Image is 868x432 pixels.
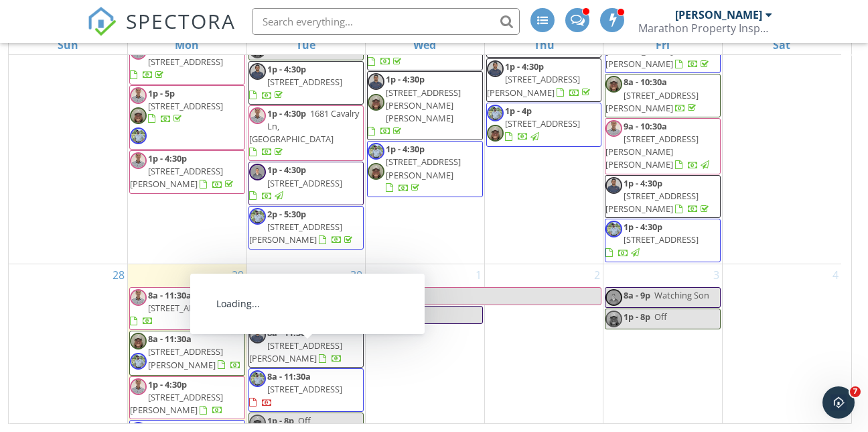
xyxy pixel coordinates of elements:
[148,100,223,112] span: [STREET_ADDRESS]
[267,208,306,220] span: 2p - 5:30p
[605,221,699,258] a: 1p - 4:30p [STREET_ADDRESS]
[822,386,855,419] iframe: Intercom live chat
[770,36,793,54] a: Saturday
[368,73,461,137] a: 1p - 4:30p [STREET_ADDRESS][PERSON_NAME][PERSON_NAME]
[624,289,650,301] span: 8a - 9p
[130,127,147,144] img: matthew.jpg
[130,107,147,124] img: 5852373221216282116.jpeg
[249,107,266,124] img: mt_headshot_mar_2023.jpg
[605,219,721,262] a: 1p - 4:30p [STREET_ADDRESS]
[605,118,721,174] a: 9a - 10:30a [STREET_ADDRESS][PERSON_NAME][PERSON_NAME]
[605,120,711,171] a: 9a - 10:30a [STREET_ADDRESS][PERSON_NAME][PERSON_NAME]
[249,370,266,387] img: matthew.jpg
[348,264,365,286] a: Go to September 30, 2025
[624,177,662,189] span: 1p - 4:30p
[248,61,364,105] a: 1p - 4:30p [STREET_ADDRESS]
[298,307,334,319] span: Fire dept
[830,264,841,286] a: Go to October 4, 2025
[367,71,483,140] a: 1p - 4:30p [STREET_ADDRESS][PERSON_NAME][PERSON_NAME]
[129,331,245,375] a: 8a - 11:30a [STREET_ADDRESS][PERSON_NAME]
[654,289,709,301] span: Watching Son
[293,36,318,54] a: Tuesday
[249,339,342,364] span: [STREET_ADDRESS][PERSON_NAME]
[148,87,223,125] a: 1p - 5p [STREET_ADDRESS]
[653,36,672,54] a: Friday
[249,288,266,305] img: mt_headshot_mar_2023.jpg
[249,63,266,80] img: preston.jpg
[624,221,662,233] span: 1p - 4:30p
[249,327,266,343] img: preston.jpg
[605,311,622,327] img: 5852373221216282116.jpeg
[148,345,223,370] span: [STREET_ADDRESS][PERSON_NAME]
[249,208,266,225] img: matthew.jpg
[148,289,192,301] span: 8a - 11:30a
[267,177,342,189] span: [STREET_ADDRESS]
[249,208,355,246] a: 2p - 5:30p [STREET_ADDRESS][PERSON_NAME]
[249,164,342,201] a: 1p - 4:30p [STREET_ADDRESS]
[267,307,295,323] span: 8a - 9p
[267,415,294,427] span: 1p - 8p
[386,143,461,194] a: 1p - 4:30p [STREET_ADDRESS][PERSON_NAME]
[505,105,580,142] a: 1p - 4p [STREET_ADDRESS]
[110,264,127,286] a: Go to September 28, 2025
[298,415,311,427] span: Off
[249,370,342,408] a: 8a - 11:30a [STREET_ADDRESS]
[248,325,364,368] a: 8a - 11:30a [STREET_ADDRESS][PERSON_NAME]
[624,76,667,88] span: 8a - 10:30a
[87,18,236,46] a: SPECTORA
[87,7,117,36] img: The Best Home Inspection Software - Spectora
[249,415,266,431] img: 5852373221216282116.jpeg
[249,63,342,101] a: 1p - 4:30p [STREET_ADDRESS]
[605,175,721,219] a: 1p - 4:30p [STREET_ADDRESS][PERSON_NAME]
[605,76,622,93] img: 5852373221216282116.jpeg
[248,105,364,162] a: 1p - 4:30p 1681 Cavalry Ln, [GEOGRAPHIC_DATA]
[850,386,861,397] span: 7
[605,289,622,306] img: cbfaa30a18bf4db0aa7eb345f882e5bb.jpeg
[605,89,699,114] span: [STREET_ADDRESS][PERSON_NAME]
[605,177,711,215] a: 1p - 4:30p [STREET_ADDRESS][PERSON_NAME]
[126,7,236,35] span: SPECTORA
[130,165,223,190] span: [STREET_ADDRESS][PERSON_NAME]
[130,43,223,80] a: [STREET_ADDRESS]
[249,164,266,180] img: cbfaa30a18bf4db0aa7eb345f882e5bb.jpeg
[229,264,246,286] a: Go to September 29, 2025
[675,8,762,21] div: [PERSON_NAME]
[129,85,245,150] a: 1p - 5p [STREET_ADDRESS]
[130,152,147,169] img: mt_headshot_mar_2023.jpg
[368,73,384,90] img: preston.jpg
[505,105,532,117] span: 1p - 4p
[148,152,187,164] span: 1p - 4:30p
[248,368,364,412] a: 8a - 11:30a [STREET_ADDRESS]
[711,264,722,286] a: Go to October 3, 2025
[591,264,603,286] a: Go to October 2, 2025
[130,353,147,370] img: matthew.jpg
[368,94,384,111] img: 5852373221216282116.jpeg
[267,288,295,305] span: 8a - 8p
[487,125,504,142] img: 5852373221216282116.jpeg
[386,87,461,124] span: [STREET_ADDRESS][PERSON_NAME][PERSON_NAME]
[129,287,245,331] a: 8a - 11:30a [STREET_ADDRESS]
[249,327,342,364] a: 8a - 11:30a [STREET_ADDRESS][PERSON_NAME]
[267,370,311,382] span: 8a - 11:30a
[267,63,306,75] span: 1p - 4:30p
[605,76,699,113] a: 8a - 10:30a [STREET_ADDRESS][PERSON_NAME]
[487,60,504,77] img: preston.jpg
[605,177,622,194] img: preston.jpg
[130,391,223,416] span: [STREET_ADDRESS][PERSON_NAME]
[505,117,580,129] span: [STREET_ADDRESS]
[249,107,359,158] a: 1p - 4:30p 1681 Cavalry Ln, [GEOGRAPHIC_DATA]
[487,73,580,98] span: [STREET_ADDRESS][PERSON_NAME]
[298,288,362,301] span: MT Out of Town
[130,333,147,349] img: 5852373221216282116.jpeg
[148,56,223,68] span: [STREET_ADDRESS]
[130,289,223,327] a: 8a - 11:30a [STREET_ADDRESS]
[368,163,384,180] img: 5852373221216282116.jpeg
[248,162,364,205] a: 1p - 4:30p [STREET_ADDRESS]
[638,21,772,35] div: Marathon Property Inspectors
[267,327,311,339] span: 8a - 11:30a
[148,378,187,390] span: 1p - 4:30p
[367,141,483,197] a: 1p - 4:30p [STREET_ADDRESS][PERSON_NAME]
[386,73,425,85] span: 1p - 4:30p
[473,264,484,286] a: Go to October 1, 2025
[386,156,461,180] span: [STREET_ADDRESS][PERSON_NAME]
